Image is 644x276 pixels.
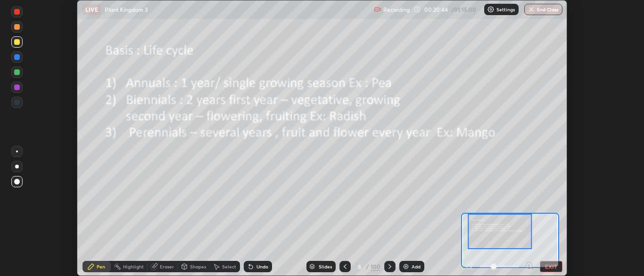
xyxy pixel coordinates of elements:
img: recording.375f2c34.svg [374,6,381,13]
div: Highlight [123,264,144,269]
button: EXIT [540,261,562,272]
div: Select [222,264,236,269]
img: add-slide-button [402,263,410,270]
p: Settings [496,7,515,12]
button: End Class [524,4,562,15]
img: class-settings-icons [487,6,495,13]
div: 8 [355,264,364,269]
div: Shapes [190,264,206,269]
div: Eraser [160,264,174,269]
p: Plant Kingdom 3 [105,6,148,13]
p: Recording [383,6,410,13]
div: Slides [319,264,332,269]
p: LIVE [85,6,98,13]
div: Add [412,264,421,269]
img: end-class-cross [528,6,535,13]
div: / [366,264,369,269]
div: 100 [371,262,380,271]
div: Undo [256,264,268,269]
div: Pen [97,264,105,269]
